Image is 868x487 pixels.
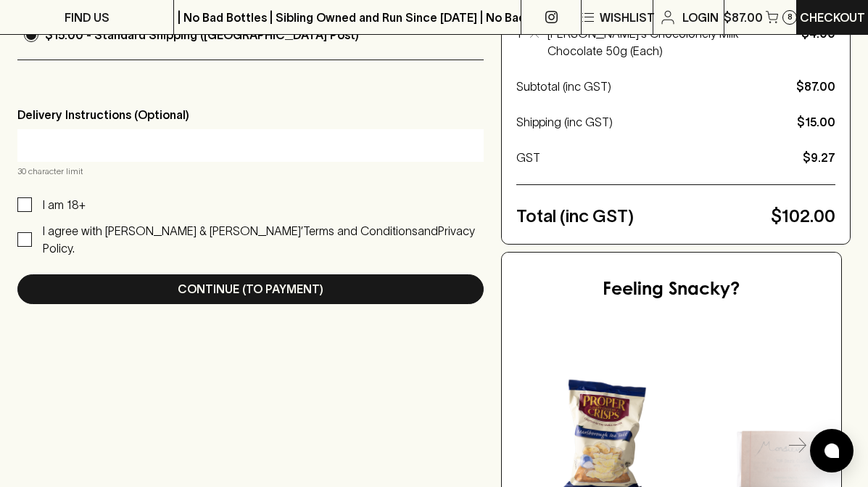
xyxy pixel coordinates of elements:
[17,106,484,123] p: Delivery Instructions (Optional)
[516,25,521,60] p: 1
[547,25,754,60] p: [PERSON_NAME]'s Chocolonely Milk Chocolate 50g (Each)
[824,443,839,458] img: bubble-icon
[724,9,763,26] p: $87.00
[65,9,109,26] p: FIND US
[17,164,484,179] p: 30 character limit
[682,9,719,26] p: Login
[800,9,865,26] p: Checkout
[788,13,793,21] p: 8
[178,280,323,298] p: Continue (To Payment)
[43,224,475,255] a: Privacy Policy.
[17,274,484,304] button: Continue (To Payment)
[43,224,303,237] p: I agree with [PERSON_NAME] & [PERSON_NAME]’
[600,9,655,26] p: Wishlist
[516,78,790,95] p: Subtotal (inc GST)
[797,113,835,131] p: $15.00
[516,149,797,166] p: GST
[516,203,765,229] p: Total (inc GST)
[796,78,835,95] p: $87.00
[303,224,418,237] a: Terms and Conditions
[803,149,835,166] p: $9.27
[516,113,791,131] p: Shipping (inc GST)
[771,203,835,229] p: $102.00
[43,196,86,213] p: I am 18+
[603,279,740,302] h5: Feeling Snacky?
[418,224,438,237] p: and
